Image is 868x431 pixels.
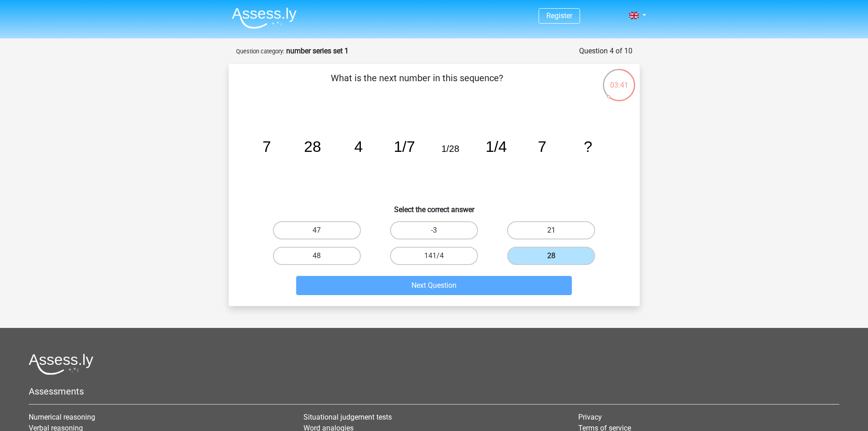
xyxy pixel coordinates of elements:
[29,353,93,375] img: Assessly logo
[303,413,392,421] a: Situational judgement tests
[390,247,478,265] label: 141/4
[296,276,572,295] button: Next Question
[507,221,595,239] label: 21
[236,48,284,55] small: Question category:
[286,47,349,55] strong: number series set 1
[243,71,591,99] p: What is the next number in this sequence?
[579,46,632,57] div: Question 4 of 10
[602,68,636,91] div: 03:41
[578,413,602,421] a: Privacy
[29,386,839,397] h5: Assessments
[390,221,478,239] label: -3
[232,7,297,29] img: Assessly
[546,11,572,20] a: Register
[354,138,363,155] tspan: 4
[273,221,361,239] label: 47
[262,138,271,155] tspan: 7
[584,138,592,155] tspan: ?
[304,138,321,155] tspan: 28
[485,138,507,155] tspan: 1/4
[441,144,459,154] tspan: 1/28
[507,247,595,265] label: 28
[273,247,361,265] label: 48
[538,138,546,155] tspan: 7
[29,413,95,421] a: Numerical reasoning
[394,138,415,155] tspan: 1/7
[243,198,625,214] h6: Select the correct answer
